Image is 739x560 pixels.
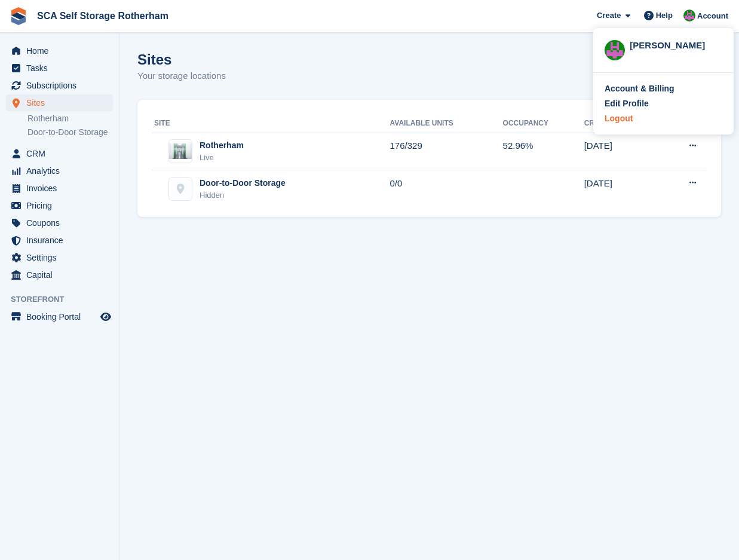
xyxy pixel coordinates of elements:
[605,82,722,95] a: Account & Billing
[137,69,226,83] p: Your storage locations
[10,7,27,25] img: stora-icon-8386f47178a22dfd0bd8f6a31ec36ba5ce8667c1dd55bd0f319d3a0aa187defe.svg
[26,267,98,283] span: Capital
[26,249,98,266] span: Settings
[605,97,649,110] div: Edit Profile
[390,114,503,133] th: Available Units
[27,113,113,124] a: Rotherham
[137,51,226,68] h1: Sites
[503,114,584,133] th: Occupancy
[26,94,98,111] span: Sites
[152,114,390,133] th: Site
[630,39,722,50] div: [PERSON_NAME]
[26,145,98,162] span: CRM
[200,177,286,189] div: Door-to-Door Storage
[200,189,286,201] div: Hidden
[605,112,633,125] div: Logout
[26,308,98,325] span: Booking Portal
[6,197,113,214] a: menu
[503,133,584,170] td: 52.96%
[6,163,113,179] a: menu
[6,180,113,197] a: menu
[6,145,113,162] a: menu
[99,310,113,324] a: Preview store
[6,60,113,76] a: menu
[6,94,113,111] a: menu
[26,163,98,179] span: Analytics
[605,40,625,60] img: Sarah Race
[26,42,98,59] span: Home
[6,77,113,94] a: menu
[200,152,244,164] div: Live
[26,60,98,76] span: Tasks
[390,170,503,207] td: 0/0
[6,267,113,283] a: menu
[26,215,98,231] span: Coupons
[6,215,113,231] a: menu
[11,293,119,305] span: Storefront
[27,127,113,138] a: Door-to-Door Storage
[6,232,113,249] a: menu
[605,97,722,110] a: Edit Profile
[605,82,674,95] div: Account & Billing
[605,112,722,125] a: Logout
[32,6,173,26] a: SCA Self Storage Rotherham
[6,42,113,59] a: menu
[584,119,628,127] a: Created
[26,180,98,197] span: Invoices
[6,308,113,325] a: menu
[597,10,621,22] span: Create
[169,143,192,159] img: Image of Rotherham site
[200,139,244,152] div: Rotherham
[584,170,662,207] td: [DATE]
[26,77,98,94] span: Subscriptions
[683,10,695,22] img: Sarah Race
[656,10,673,22] span: Help
[390,133,503,170] td: 176/329
[697,10,728,22] span: Account
[584,133,662,170] td: [DATE]
[6,249,113,266] a: menu
[26,197,98,214] span: Pricing
[169,178,192,200] img: Door-to-Door Storage site image placeholder
[26,232,98,249] span: Insurance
